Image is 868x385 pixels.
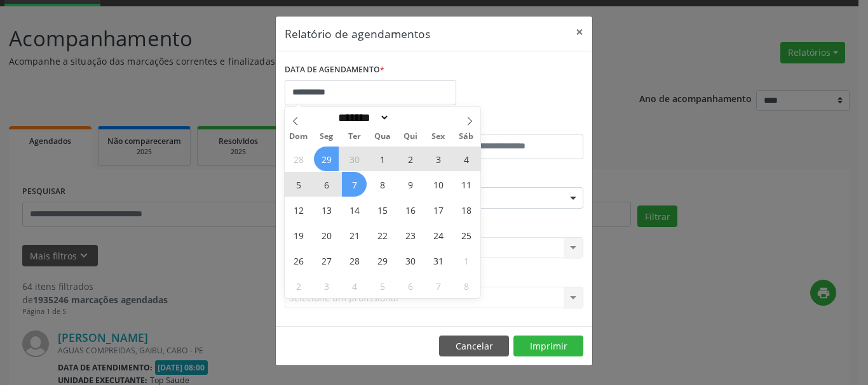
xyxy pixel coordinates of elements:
[286,197,311,222] span: Outubro 12, 2025
[426,147,451,171] span: Outubro 3, 2025
[454,147,478,171] span: Outubro 4, 2025
[370,223,395,247] span: Outubro 22, 2025
[426,172,451,197] span: Outubro 10, 2025
[314,197,339,222] span: Outubro 13, 2025
[314,223,339,247] span: Outubro 20, 2025
[426,223,451,247] span: Outubro 24, 2025
[398,223,423,247] span: Outubro 23, 2025
[285,25,430,42] h5: Relatório de agendamentos
[424,133,452,141] span: Sex
[314,147,339,171] span: Setembro 29, 2025
[452,133,480,141] span: Sáb
[286,273,311,298] span: Novembro 2, 2025
[426,197,451,222] span: Outubro 17, 2025
[342,172,367,197] span: Outubro 7, 2025
[454,197,478,222] span: Outubro 18, 2025
[314,248,339,273] span: Outubro 27, 2025
[398,197,423,222] span: Outubro 16, 2025
[370,273,395,298] span: Novembro 5, 2025
[398,147,423,171] span: Outubro 2, 2025
[454,172,478,197] span: Outubro 11, 2025
[314,273,339,298] span: Novembro 3, 2025
[342,147,367,171] span: Setembro 30, 2025
[286,248,311,273] span: Outubro 26, 2025
[313,133,341,141] span: Seg
[567,16,592,48] button: Close
[454,273,478,298] span: Novembro 8, 2025
[286,172,311,197] span: Outubro 5, 2025
[286,147,311,171] span: Setembro 28, 2025
[454,248,478,273] span: Novembro 1, 2025
[398,248,423,273] span: Outubro 30, 2025
[342,248,367,273] span: Outubro 28, 2025
[426,273,451,298] span: Novembro 7, 2025
[397,133,424,141] span: Qui
[334,111,390,124] select: Month
[437,114,583,134] label: ATÉ
[341,133,369,141] span: Ter
[370,197,395,222] span: Outubro 15, 2025
[390,111,431,124] input: Year
[342,223,367,247] span: Outubro 21, 2025
[454,223,478,247] span: Outubro 25, 2025
[286,223,311,247] span: Outubro 19, 2025
[439,336,509,357] button: Cancelar
[426,248,451,273] span: Outubro 31, 2025
[370,147,395,171] span: Outubro 1, 2025
[370,248,395,273] span: Outubro 29, 2025
[342,273,367,298] span: Novembro 4, 2025
[369,133,397,141] span: Qua
[285,60,384,80] label: DATA DE AGENDAMENTO
[398,273,423,298] span: Novembro 6, 2025
[314,172,339,197] span: Outubro 6, 2025
[342,197,367,222] span: Outubro 14, 2025
[285,133,313,141] span: Dom
[398,172,423,197] span: Outubro 9, 2025
[370,172,395,197] span: Outubro 8, 2025
[513,336,583,357] button: Imprimir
